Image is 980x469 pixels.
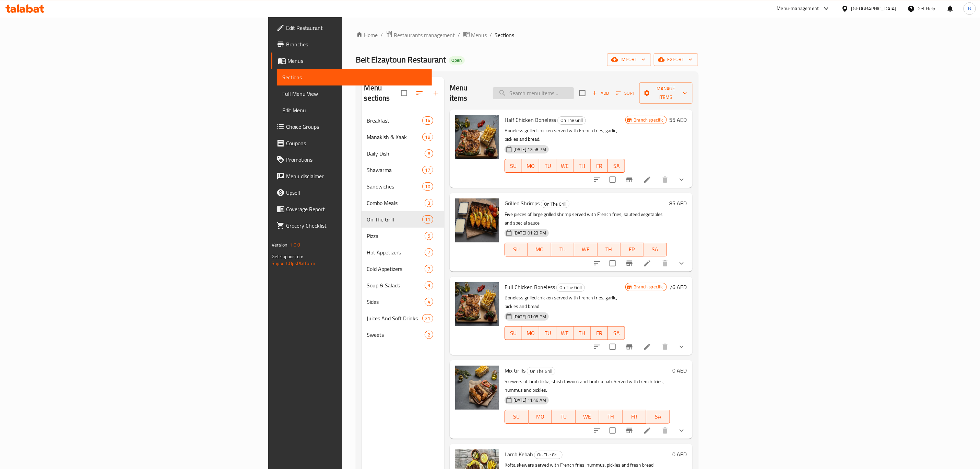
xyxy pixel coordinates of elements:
[557,284,585,291] span: On The Grill
[287,57,426,65] span: Menus
[362,211,444,228] div: On The Grill11
[527,367,555,375] span: On The Grill
[367,298,425,306] div: Sides
[356,31,698,39] nav: breadcrumb
[589,255,605,272] button: sort-choices
[425,265,433,273] div: items
[425,299,433,305] span: 4
[367,248,425,256] span: Hot Appetizers
[556,284,585,292] div: On The Grill
[607,53,651,66] button: import
[362,294,444,310] div: Sides4
[673,255,690,272] button: show more
[522,326,539,340] button: MO
[621,243,644,256] button: FR
[556,159,574,173] button: WE
[555,412,573,422] span: TU
[589,422,605,439] button: sort-choices
[621,339,638,355] button: Branch-specific-item
[362,195,444,211] div: Combo Meals3
[450,83,485,103] h2: Menu items
[425,281,433,289] div: items
[631,284,666,290] span: Branch specific
[286,172,426,180] span: Menu disclaimer
[422,215,433,224] div: items
[600,244,618,254] span: TH
[511,397,549,403] span: [DATE] 11:46 AM
[559,328,571,338] span: WE
[605,172,620,187] span: Select to update
[623,410,646,424] button: FR
[277,102,432,118] a: Edit Menu
[621,171,638,188] button: Branch-specific-item
[271,201,432,217] a: Coverage Report
[659,55,693,64] span: export
[455,115,499,159] img: Half Chicken Boneless
[673,422,690,439] button: show more
[286,123,426,131] span: Choice Groups
[362,112,444,129] div: Breakfast14
[968,5,971,12] span: B
[578,412,597,422] span: WE
[657,171,673,188] button: delete
[425,149,433,158] div: items
[367,215,422,224] span: On The Grill
[286,205,426,213] span: Coverage Report
[554,244,571,254] span: TU
[367,314,422,322] div: Juices And Soft Drinks
[608,326,625,340] button: SA
[539,159,556,173] button: TU
[608,159,625,173] button: SA
[525,328,536,338] span: MO
[534,451,563,459] div: On The Grill
[591,159,608,173] button: FR
[591,89,610,97] span: Add
[505,159,522,173] button: SU
[522,159,539,173] button: MO
[670,115,687,125] h6: 55 AED
[677,426,686,435] svg: Show Choices
[282,90,426,98] span: Full Menu View
[616,89,635,97] span: Sort
[589,171,605,188] button: sort-choices
[505,210,667,227] p: Five pieces of large grilled shrimp served with French fries, sauteed vegetables and special sauce
[673,366,687,375] h6: 0 AED
[367,199,425,207] div: Combo Meals
[631,117,666,123] span: Branch specific
[611,161,622,171] span: SA
[286,40,426,48] span: Branches
[657,255,673,272] button: delete
[508,328,519,338] span: SU
[605,256,620,271] span: Select to update
[490,31,492,39] li: /
[593,161,605,171] span: FR
[577,244,594,254] span: WE
[286,156,426,164] span: Promotions
[282,73,426,81] span: Sections
[367,182,422,191] span: Sandwiches
[425,298,433,306] div: items
[277,69,432,85] a: Sections
[621,255,638,272] button: Branch-specific-item
[534,451,562,459] span: On The Grill
[367,265,425,273] span: Cold Appetizers
[425,248,433,256] div: items
[531,244,548,254] span: MO
[367,281,425,289] span: Soup & Salads
[542,328,554,338] span: TU
[673,339,690,355] button: show more
[362,145,444,162] div: Daily Dish8
[508,161,519,171] span: SU
[505,126,625,144] p: Boneless grilled chicken served with French fries, garlic, pickles and bread.
[646,244,664,254] span: SA
[463,31,487,39] a: Menus
[777,4,819,13] div: Menu-management
[423,167,433,173] span: 17
[528,243,551,256] button: MO
[654,53,698,66] button: export
[614,88,637,99] button: Sort
[611,328,622,338] span: SA
[612,88,639,99] span: Sort items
